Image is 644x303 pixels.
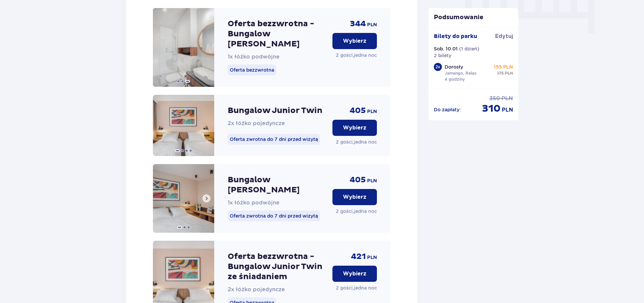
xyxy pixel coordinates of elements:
[228,286,285,293] span: 2x łóżko pojedyncze
[228,19,327,49] p: Oferta bezzwrotna - Bungalow [PERSON_NAME]
[228,252,327,282] p: Oferta bezzwrotna - Bungalow Junior Twin ze śniadaniem
[495,33,513,40] span: Edytuj
[228,199,280,206] span: 1x łóżko podwójne
[228,175,327,195] p: Bungalow [PERSON_NAME]
[445,76,465,82] p: 4 godziny
[228,120,285,126] span: 2x łóżko pojedyncze
[351,252,366,262] span: 421
[445,70,477,76] p: Jamango, Relax
[428,13,519,22] p: Podsumowanie
[367,22,377,28] span: PLN
[343,270,366,277] p: Wybierz
[367,254,377,261] span: PLN
[482,102,501,115] span: 310
[350,175,366,185] span: 405
[459,45,479,52] p: ( 1 dzień )
[332,266,377,282] button: Wybierz
[494,64,513,70] p: 155 PLN
[336,208,377,215] p: 2 gości , jedna noc
[445,64,463,70] p: Dorosły
[434,52,451,59] p: 2 bilety
[332,33,377,49] button: Wybierz
[367,108,377,115] span: PLN
[336,139,377,145] p: 2 gości , jedna noc
[434,63,442,71] div: 2 x
[336,285,377,291] p: 2 gości , jedna noc
[505,70,513,76] span: PLN
[336,52,377,59] p: 2 gości , jedna noc
[228,65,276,75] p: Oferta bezzwrotna
[228,106,322,116] p: Bungalow Junior Twin
[343,193,366,201] p: Wybierz
[350,19,366,29] span: 344
[332,120,377,136] button: Wybierz
[434,106,461,113] p: Do zapłaty :
[343,37,366,45] p: Wybierz
[502,106,513,114] span: PLN
[228,211,320,221] p: Oferta zwrotna do 7 dni przed wizytą
[153,95,214,156] img: Bungalow Junior Twin
[367,178,377,184] span: PLN
[228,134,320,145] p: Oferta zwrotna do 7 dni przed wizytą
[434,33,477,40] p: Bilety do parku
[489,95,500,102] span: 350
[228,53,280,60] span: 1x łóżko podwójne
[434,45,458,52] p: Sob. 10.01
[153,8,214,87] img: Oferta bezzwrotna - Bungalow Junior King
[350,106,366,116] span: 405
[343,124,366,131] p: Wybierz
[502,95,513,102] span: PLN
[332,189,377,205] button: Wybierz
[497,70,504,76] span: 175
[153,164,214,233] img: Bungalow Junior King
